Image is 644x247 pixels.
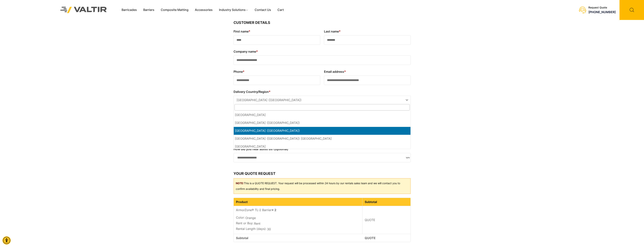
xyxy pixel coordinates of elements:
label: Email address [324,69,411,75]
b: NOTE: [236,182,244,185]
label: Delivery Country/Region [234,89,411,95]
h3: Customer Details [234,20,411,26]
td: ArmorZone® TL-2 Barrier [234,206,362,234]
abbr: required [344,70,346,73]
abbr: required [269,90,270,94]
th: Subtotal [234,234,362,242]
label: First name [234,28,320,34]
dt: Rental Length (days): [236,227,266,231]
abbr: required [243,70,244,73]
a: Contact Us [251,7,274,13]
p: 30 [236,227,360,232]
a: Barricades [118,7,140,13]
li: [GEOGRAPHIC_DATA] [234,143,410,151]
label: Last name [324,28,411,34]
a: Barriers [140,7,158,13]
input: Search [234,104,410,111]
a: Accessories [192,7,216,13]
strong: × 2 [272,208,276,212]
th: Subtotal [362,198,410,206]
label: How did you hear about us? [234,146,411,152]
a: Industry Solutions [216,7,251,13]
th: Product [234,198,362,206]
dt: Color: [236,215,245,220]
a: Cart [274,7,287,13]
td: QUOTE [362,206,410,234]
label: Company name [234,48,411,55]
h3: Your quote request [234,171,411,177]
li: [GEOGRAPHIC_DATA] ([GEOGRAPHIC_DATA]) [234,127,410,135]
li: [GEOGRAPHIC_DATA] ([GEOGRAPHIC_DATA]) [GEOGRAPHIC_DATA] [234,135,410,143]
li: [GEOGRAPHIC_DATA] ([GEOGRAPHIC_DATA]) [234,119,410,127]
a: call (888) 496-3625 [588,10,616,14]
span: Delivery Country/Region [234,96,411,104]
a: Composite Matting [158,7,192,13]
span: (optional) [274,147,288,151]
abbr: required [339,30,341,33]
p: Rent [236,221,360,227]
div: Request Quote [588,6,616,9]
li: [GEOGRAPHIC_DATA] [234,111,410,119]
abbr: required [256,50,258,53]
div: Accessibility Menu [2,236,11,245]
img: Valtir Rentals [55,2,112,18]
td: QUOTE [362,234,410,242]
p: Orange [236,215,360,221]
span: United States (US) [234,96,410,104]
dt: Rent or Buy: [236,221,253,225]
label: Phone [234,69,320,75]
abbr: required [249,30,250,33]
div: This is a QUOTE REQUEST. Your request will be processed within 24 hours by our rentals sales team... [234,178,411,194]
